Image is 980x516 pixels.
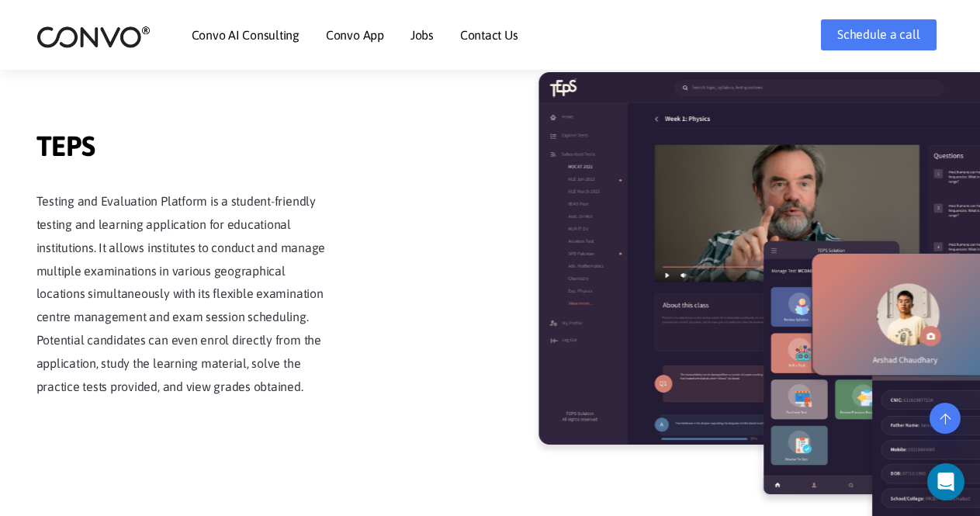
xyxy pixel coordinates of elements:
a: Convo App [326,29,384,41]
a: Convo AI Consulting [192,29,300,41]
p: Testing and Evaluation Platform is a student-friendly testing and learning application for educat... [36,190,331,399]
a: Schedule a call [821,19,936,50]
span: TEPS [36,130,331,167]
a: Contact Us [460,29,518,41]
div: Open Intercom Messenger [927,463,964,500]
img: logo_2.png [36,25,151,49]
a: Jobs [410,29,434,41]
